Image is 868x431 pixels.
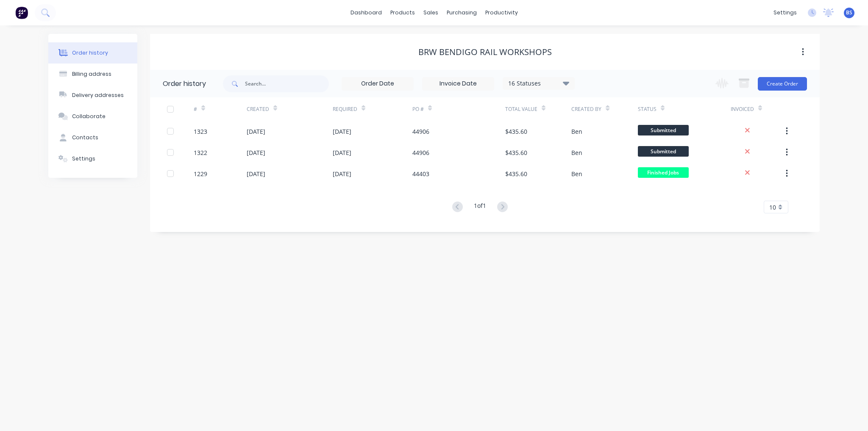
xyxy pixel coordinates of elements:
[194,169,207,178] div: 1229
[48,148,137,169] button: Settings
[758,77,807,91] button: Create Order
[412,148,429,157] div: 44906
[15,6,28,19] img: Factory
[769,6,801,19] div: settings
[72,91,124,99] div: Delivery addresses
[419,6,442,19] div: sales
[72,49,108,57] div: Order history
[194,127,207,136] div: 1323
[412,169,429,178] div: 44403
[412,105,424,113] div: PO #
[638,146,689,157] span: Submitted
[342,77,413,90] input: Order Date
[571,169,582,178] div: Ben
[194,105,197,113] div: #
[638,97,731,121] div: Status
[72,113,106,120] div: Collaborate
[333,148,351,157] div: [DATE]
[72,155,95,163] div: Settings
[481,6,522,19] div: productivity
[846,9,852,17] span: BS
[346,6,386,19] a: dashboard
[505,169,527,178] div: $435.60
[386,6,419,19] div: products
[48,64,137,85] button: Billing address
[571,127,582,136] div: Ben
[194,148,207,157] div: 1322
[72,134,98,141] div: Contacts
[418,47,552,57] div: BRW Bendigo Rail Workshops
[247,127,265,136] div: [DATE]
[333,97,412,121] div: Required
[638,125,689,135] span: Submitted
[333,127,351,136] div: [DATE]
[638,105,657,113] div: Status
[247,105,269,113] div: Created
[48,42,137,64] button: Order history
[48,127,137,148] button: Contacts
[571,97,637,121] div: Created By
[571,148,582,157] div: Ben
[503,79,574,88] div: 16 Statuses
[163,79,206,89] div: Order history
[638,167,689,178] span: Finished Jobs
[423,77,494,90] input: Invoice Date
[48,85,137,106] button: Delivery addresses
[505,148,527,157] div: $435.60
[247,148,265,157] div: [DATE]
[505,127,527,136] div: $435.60
[442,6,481,19] div: purchasing
[333,169,351,178] div: [DATE]
[247,169,265,178] div: [DATE]
[333,105,357,113] div: Required
[245,75,329,92] input: Search...
[412,127,429,136] div: 44906
[72,70,111,78] div: Billing address
[194,97,247,121] div: #
[571,105,601,113] div: Created By
[474,201,486,213] div: 1 of 1
[247,97,333,121] div: Created
[769,203,776,212] span: 10
[412,97,505,121] div: PO #
[731,105,754,113] div: Invoiced
[505,97,571,121] div: Total Value
[731,97,784,121] div: Invoiced
[505,105,537,113] div: Total Value
[48,106,137,127] button: Collaborate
